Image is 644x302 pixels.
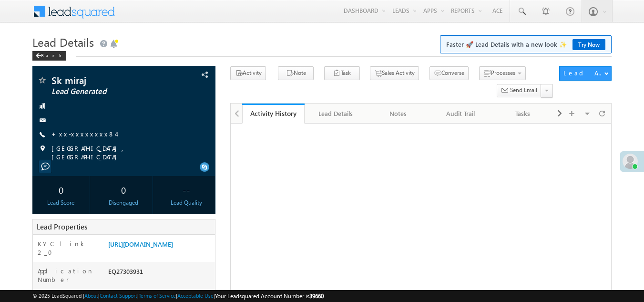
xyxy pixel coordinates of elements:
[51,75,164,85] span: Sk miraj
[35,181,88,198] div: 0
[497,84,542,98] button: Send Email
[97,198,150,207] div: Disengaged
[491,69,515,76] span: Processes
[51,87,164,96] span: Lead Generated
[97,181,150,198] div: 0
[500,108,546,119] div: Tasks
[32,34,94,50] span: Lead Details
[177,292,214,299] a: Acceptable Use
[32,51,71,59] a: Back
[572,39,605,50] a: Try Now
[51,144,199,161] span: [GEOGRAPHIC_DATA], [GEOGRAPHIC_DATA]
[32,292,324,301] span: © 2025 LeadSquared | | | | |
[51,130,116,138] a: +xx-xxxxxxxx84
[559,66,612,81] button: Lead Actions
[510,86,537,94] span: Send Email
[106,267,215,280] div: EQ27303931
[242,104,305,124] a: Activity History
[139,292,176,299] a: Terms of Service
[367,104,429,124] a: Notes
[437,108,483,119] div: Audit Trail
[429,104,492,124] a: Audit Trail
[37,222,87,231] span: Lead Properties
[160,198,213,207] div: Lead Quality
[370,66,419,80] button: Sales Activity
[492,104,554,124] a: Tasks
[38,240,99,257] label: KYC link 2_0
[230,66,266,80] button: Activity
[375,108,421,119] div: Notes
[309,292,324,300] span: 39660
[446,40,605,49] span: Faster 🚀 Lead Details with a new look ✨
[160,181,213,198] div: --
[249,109,297,118] div: Activity History
[324,66,360,80] button: Task
[429,66,469,80] button: Converse
[32,51,66,61] div: Back
[278,66,314,80] button: Note
[479,66,526,80] button: Processes
[312,108,358,119] div: Lead Details
[563,69,604,77] div: Lead Actions
[100,292,137,299] a: Contact Support
[215,292,324,300] span: Your Leadsquared Account Number is
[84,292,98,299] a: About
[305,104,367,124] a: Lead Details
[35,198,88,207] div: Lead Score
[38,267,99,284] label: Application Number
[108,240,173,248] a: [URL][DOMAIN_NAME]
